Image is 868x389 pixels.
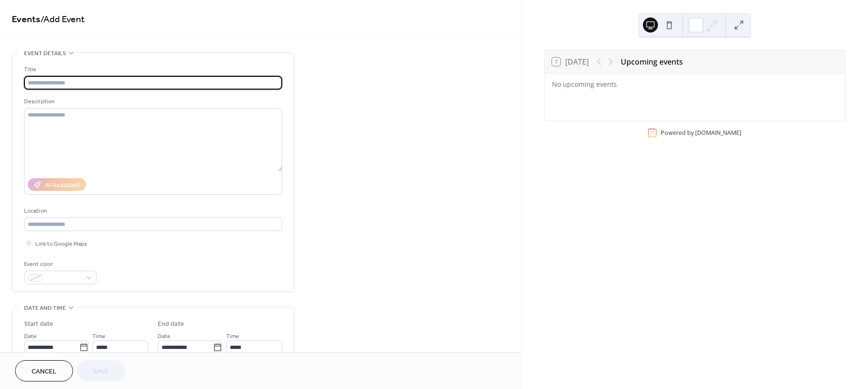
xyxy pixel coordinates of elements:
[24,49,66,58] span: Event details
[24,206,280,216] div: Location
[35,239,87,249] span: Link to Google Maps
[24,331,37,341] span: Date
[24,65,280,74] div: Title
[226,331,239,341] span: Time
[41,10,85,29] span: / Add Event
[24,303,66,313] span: Date and time
[621,56,683,67] div: Upcoming events
[24,97,280,107] div: Description
[15,360,73,381] button: Cancel
[24,319,53,329] div: Start date
[32,367,57,377] span: Cancel
[24,259,95,269] div: Event color
[158,319,184,329] div: End date
[661,129,741,137] div: Powered by
[12,10,41,29] a: Events
[695,129,741,137] a: [DOMAIN_NAME]
[158,331,170,341] span: Date
[92,331,105,341] span: Time
[552,79,837,89] div: No upcoming events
